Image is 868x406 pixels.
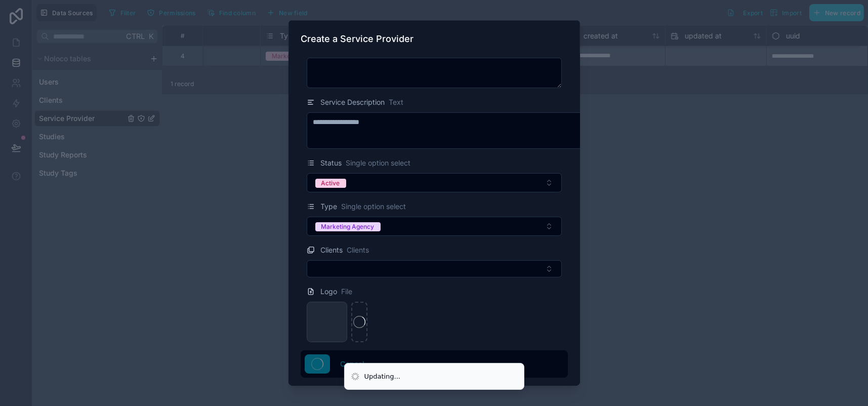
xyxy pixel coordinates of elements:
span: Service Description [321,97,385,107]
span: Clients [321,245,343,255]
div: Updating... [364,372,401,382]
h3: Create a Service Provider [301,33,414,45]
button: Select Button [307,217,562,236]
span: Text [389,97,404,107]
span: Clients [347,245,369,255]
span: Type [321,201,338,212]
span: Single option select [342,201,406,212]
button: Select Button [307,173,562,192]
span: Logo [321,287,338,297]
span: File [342,287,353,297]
span: Single option select [346,158,411,168]
textarea: To enrich screen reader interactions, please activate Accessibility in Grammarly extension settings [307,112,618,149]
div: Marketing Agency [321,222,375,231]
button: Select Button [307,260,562,277]
span: Status [321,158,342,168]
div: Active [321,179,340,188]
